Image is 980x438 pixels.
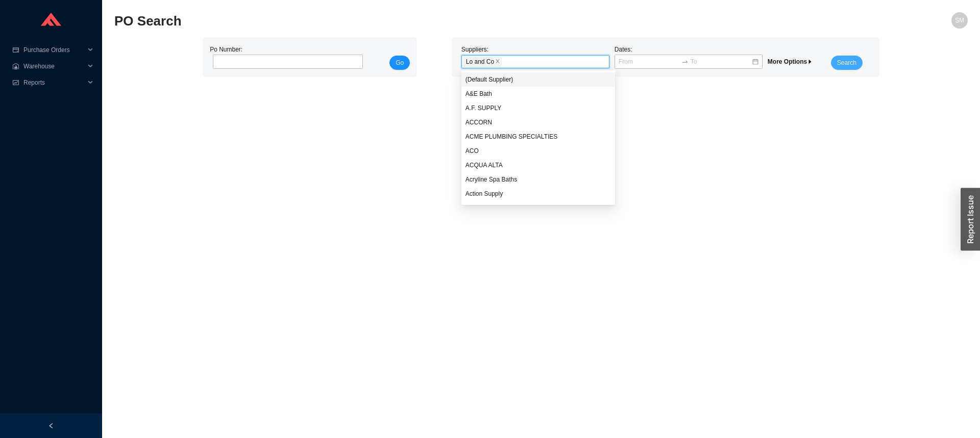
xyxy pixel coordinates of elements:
[691,57,751,67] input: To
[465,189,611,198] div: Action Supply
[23,58,85,74] span: Warehouse
[114,12,754,30] h2: PO Search
[461,172,616,187] div: Acryline Spa Baths
[48,423,54,429] span: left
[619,57,679,67] input: From
[465,161,611,170] div: ACQUA ALTA
[461,130,616,144] div: ACME PLUMBING SPECIALTIES
[461,115,616,130] div: ACCORN
[465,175,611,184] div: Acryline Spa Baths
[12,80,19,86] span: fund
[389,56,410,70] button: Go
[461,144,616,158] div: ACO
[465,132,611,141] div: ACME PLUMBING SPECIALTIES
[461,158,616,172] div: ACQUA ALTA
[23,74,85,91] span: Reports
[23,42,85,58] span: Purchase Orders
[681,58,689,65] span: to
[612,44,765,70] div: Dates:
[461,72,616,87] div: (Default Supplier)
[495,59,500,65] span: close
[831,56,863,70] button: Search
[459,44,612,70] div: Suppliers:
[465,75,611,84] div: (Default Supplier)
[210,44,360,70] div: Po Number:
[837,58,856,68] span: Search
[466,57,494,66] span: Lo and Co
[465,89,611,98] div: A&E Bath
[396,58,404,68] span: Go
[465,118,611,127] div: ACCORN
[461,87,616,101] div: A&E Bath
[465,104,611,113] div: A.F. SUPPLY
[463,57,502,67] span: Lo and Co
[807,59,813,65] span: caret-right
[465,146,611,156] div: ACO
[955,12,964,29] span: SM
[461,101,616,115] div: A.F. SUPPLY
[12,47,19,53] span: credit-card
[681,58,689,65] span: swap-right
[461,201,616,215] div: AD Waters
[768,58,813,65] span: More Options
[461,187,616,201] div: Action Supply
